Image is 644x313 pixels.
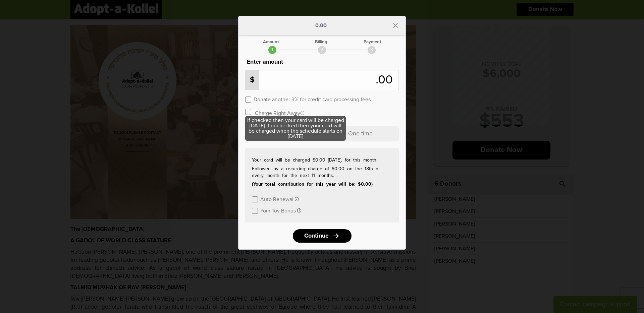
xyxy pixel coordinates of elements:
p: $ [246,70,259,90]
p: 0.00 [315,23,327,28]
span: If checked then your card will be charged [DATE] if unchecked then your card will be charged when... [245,116,346,141]
i: close [391,21,399,29]
label: Yom Tov Bonus [260,207,296,213]
button: Charge Right Away If checked then your card will be charged [DATE] if unchecked then your card wi... [255,110,304,116]
p: Enter amount [245,57,399,67]
i: arrow_forward [332,232,340,240]
p: Followed by a recurring charge of $0.00 on the 18th of every month for the next 11 months. [252,166,392,179]
button: Yom Tov Bonus [260,207,301,213]
div: Billing [315,40,327,44]
label: Charge Right Away [255,110,304,116]
div: 2 [318,46,326,54]
div: Amount [263,40,279,44]
label: Donate another 3% for credit card processing fees [254,96,371,102]
div: 3 [368,46,376,54]
p: One-time [322,126,399,141]
button: Auto Renewal [260,196,299,202]
p: Your card will be charged $0.00 [DATE], for this month. [252,157,392,164]
p: (Your total contribution for this year will be: $0.00) [252,181,392,188]
div: 1 [268,46,276,54]
span: Continue [304,233,329,239]
a: Continuearrow_forward [293,229,352,243]
div: Payment [364,40,381,44]
label: Auto Renewal [260,196,293,202]
span: .00 [376,74,396,86]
